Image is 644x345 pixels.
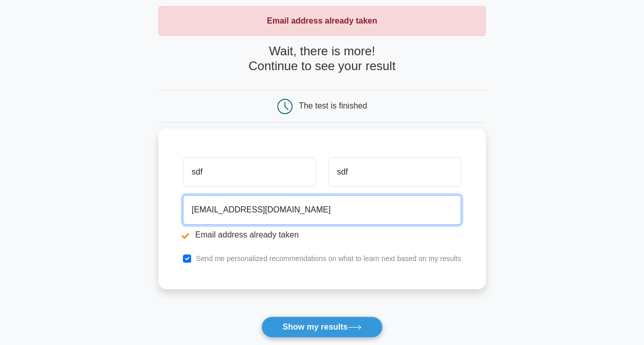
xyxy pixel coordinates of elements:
[158,44,486,74] h4: Wait, there is more! Continue to see your result
[183,195,461,225] input: Email
[267,16,377,25] strong: Email address already taken
[183,157,316,187] input: First name
[183,229,461,241] li: Email address already taken
[261,316,382,338] button: Show my results
[299,101,367,110] div: The test is finished
[328,157,461,187] input: Last name
[196,254,461,263] label: Send me personalized recommendations on what to learn next based on my results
